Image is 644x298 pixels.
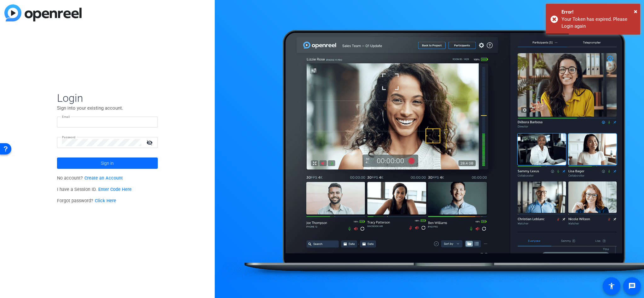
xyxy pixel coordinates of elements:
[62,115,70,118] mat-label: Email
[561,16,635,30] div: Your Token has expired. Please Login again
[608,282,615,290] mat-icon: accessibility
[634,8,637,15] span: ×
[84,175,123,181] a: Create an Account
[101,155,114,171] span: Sign in
[98,187,132,192] a: Enter Code Here
[4,4,82,21] img: blue-gradient.svg
[634,7,637,16] button: Close
[62,118,153,126] input: Enter Email Address
[561,9,635,16] div: Error!
[57,158,158,169] button: Sign in
[628,282,636,290] mat-icon: message
[57,91,158,105] span: Login
[57,198,116,203] span: Forgot password?
[57,105,158,112] p: Sign into your existing account.
[95,198,116,203] a: Click Here
[57,187,132,192] span: I have a Session ID.
[143,138,158,147] mat-icon: visibility_off
[62,135,76,139] mat-label: Password
[57,175,123,181] span: No account?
